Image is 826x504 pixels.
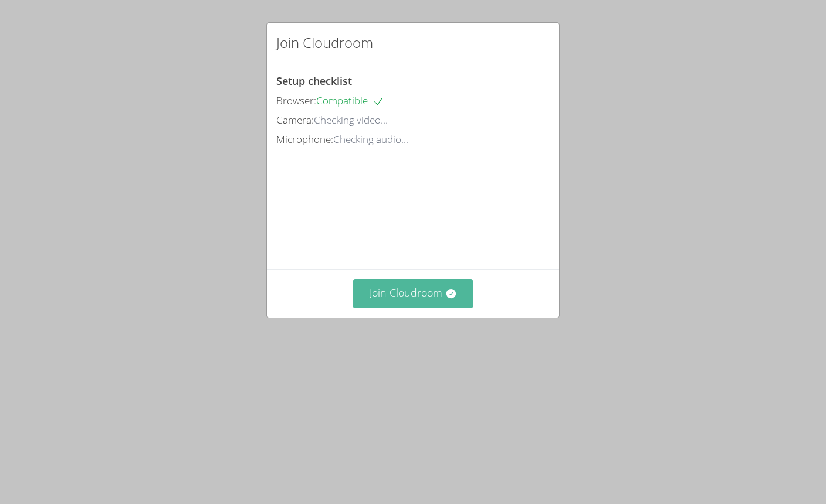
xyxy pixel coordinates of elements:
button: Join Cloudroom [353,279,473,308]
span: Compatible [316,94,384,107]
span: Setup checklist [276,74,352,88]
span: Microphone: [276,132,333,146]
span: Checking video... [314,113,388,127]
span: Camera: [276,113,314,127]
span: Browser: [276,94,316,107]
h2: Join Cloudroom [276,32,373,53]
span: Checking audio... [333,132,408,146]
